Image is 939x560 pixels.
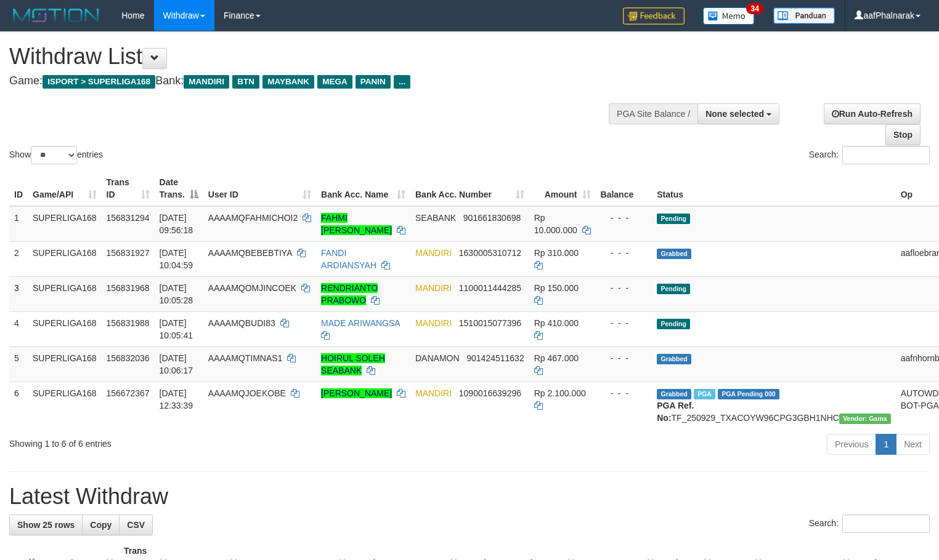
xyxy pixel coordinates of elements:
[28,171,102,206] th: Game/API: activate to sort column ascending
[28,346,102,382] td: SUPERLIGA168
[17,520,75,530] span: Show 25 rows
[9,146,103,164] label: Show entries
[459,283,521,293] span: Copy 1100011444285 to clipboard
[652,382,895,429] td: TF_250929_TXACOYW96CPG3GBH1NHC
[703,7,755,25] img: Button%20Memo.svg
[203,171,316,206] th: User ID: activate to sort column ascending
[705,109,764,119] span: None selected
[321,388,392,398] a: [PERSON_NAME]
[459,388,521,398] span: Copy 1090016639296 to clipboard
[9,75,614,87] h4: Game: Bank:
[90,520,112,530] span: Copy
[321,318,400,328] a: MADE ARIWANGSA
[9,241,28,276] td: 2
[107,213,150,223] span: 156831294
[601,282,648,294] div: - - -
[896,434,930,455] a: Next
[160,248,193,270] span: [DATE] 10:04:59
[415,318,452,328] span: MANDIRI
[160,213,193,235] span: [DATE] 09:56:18
[534,248,579,258] span: Rp 310.000
[160,388,193,410] span: [DATE] 12:33:39
[321,248,376,270] a: FANDI ARDIANSYAH
[9,171,28,206] th: ID
[9,382,28,429] td: 6
[842,514,930,533] input: Search:
[534,283,579,293] span: Rp 150.000
[601,387,648,399] div: - - -
[208,388,286,398] span: AAAAMQJOEKOBE
[623,7,685,25] img: Feedback.jpg
[809,514,930,533] label: Search:
[839,414,891,424] span: Vendor URL: https://trx31.1velocity.biz
[119,514,153,535] a: CSV
[28,382,102,429] td: SUPERLIGA168
[9,6,103,25] img: MOTION_logo.png
[28,206,102,242] td: SUPERLIGA168
[694,389,715,399] span: Marked by aafsengchandara
[601,247,648,259] div: - - -
[160,353,193,375] span: [DATE] 10:06:17
[410,171,529,206] th: Bank Acc. Number: activate to sort column ascending
[208,353,283,363] span: AAAAMQTIMNAS1
[316,171,410,206] th: Bank Acc. Name: activate to sort column ascending
[652,171,895,206] th: Status
[415,283,452,293] span: MANDIRI
[208,283,296,293] span: AAAAMQOMJINCOEK
[809,146,930,164] label: Search:
[534,353,579,363] span: Rp 467.000
[155,171,203,206] th: Date Trans.: activate to sort column descending
[657,319,690,329] span: Pending
[107,248,150,258] span: 156831927
[107,353,150,363] span: 156832036
[415,248,452,258] span: MANDIRI
[657,401,694,423] b: PGA Ref. No:
[529,171,596,206] th: Amount: activate to sort column ascending
[107,283,150,293] span: 156831968
[321,353,385,375] a: HOIRUL SOLEH SEABANK
[317,75,352,89] span: MEGA
[746,3,763,14] span: 34
[31,146,77,164] select: Showentries
[28,276,102,311] td: SUPERLIGA168
[601,212,648,224] div: - - -
[321,283,378,305] a: RENDRIANTO PRABOWO
[184,75,229,89] span: MANDIRI
[718,389,779,399] span: PGA Pending
[657,214,690,224] span: Pending
[697,103,779,124] button: None selected
[28,241,102,276] td: SUPERLIGA168
[885,124,921,145] a: Stop
[9,206,28,242] td: 1
[596,171,652,206] th: Balance
[657,284,690,294] span: Pending
[459,318,521,328] span: Copy 1510015077396 to clipboard
[208,213,298,223] span: AAAAMQFAHMICHOI2
[415,213,456,223] span: SEABANK
[534,213,577,235] span: Rp 10.000.000
[107,388,150,398] span: 156672367
[160,283,193,305] span: [DATE] 10:05:28
[601,317,648,329] div: - - -
[9,514,83,535] a: Show 25 rows
[102,171,155,206] th: Trans ID: activate to sort column ascending
[232,75,259,89] span: BTN
[9,311,28,346] td: 4
[466,353,524,363] span: Copy 901424511632 to clipboard
[415,388,452,398] span: MANDIRI
[534,388,586,398] span: Rp 2.100.000
[356,75,391,89] span: PANIN
[463,213,521,223] span: Copy 901661830698 to clipboard
[82,514,120,535] a: Copy
[657,354,691,364] span: Grabbed
[28,311,102,346] td: SUPERLIGA168
[609,103,697,124] div: PGA Site Balance /
[824,103,921,124] a: Run Auto-Refresh
[9,276,28,311] td: 3
[262,75,314,89] span: MAYBANK
[9,484,930,509] h1: Latest Withdraw
[160,318,193,340] span: [DATE] 10:05:41
[842,146,930,164] input: Search:
[127,520,145,530] span: CSV
[459,248,521,258] span: Copy 1630005310712 to clipboard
